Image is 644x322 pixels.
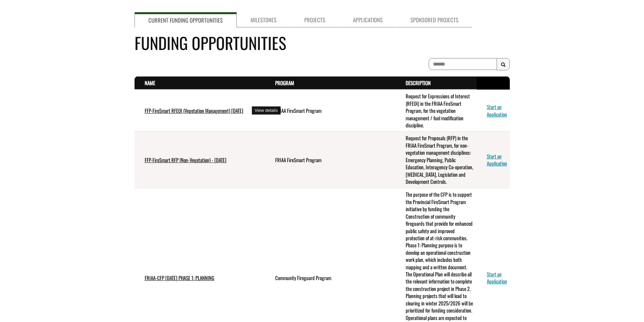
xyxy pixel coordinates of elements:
td: Request for Expressions of Interest (RFEOI) in the FRIAA FireSmart Program, for the vegetation ma... [396,90,477,132]
a: FFP-FireSmart RFP (Non-Vegetation) - [DATE] [145,156,226,164]
h4: Funding Opportunities [135,31,510,55]
a: Start an Application [487,152,507,167]
td: FFP-FireSmart RFEOI (Vegetation Management) July 2025 [135,90,265,132]
button: Search Results [497,58,510,70]
a: Milestones [237,12,290,28]
a: Program [275,79,294,86]
a: Start an Application [487,103,507,118]
td: FRIAA FireSmart Program [265,132,396,188]
a: Start an Application [487,270,507,285]
input: To search on partial text, use the asterisk (*) wildcard character. [429,58,497,70]
a: Projects [290,12,339,28]
a: Current Funding Opportunities [135,12,237,28]
td: Request for Proposals (RFP) in the FRIAA FireSmart Program, for non-vegetation management discipl... [396,132,477,188]
td: FFP-FireSmart RFP (Non-Vegetation) - July 2025 [135,132,265,188]
td: FRIAA FireSmart Program [265,90,396,132]
a: Description [406,79,431,86]
div: View details [252,106,281,115]
a: FFP-FireSmart RFEOI (Vegetation Management) [DATE] [145,107,243,114]
a: Applications [339,12,397,28]
a: Sponsored Projects [397,12,472,28]
a: FRIAA-CFP [DATE] PHASE 1: PLANNING [145,274,214,281]
a: Name [145,79,155,86]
